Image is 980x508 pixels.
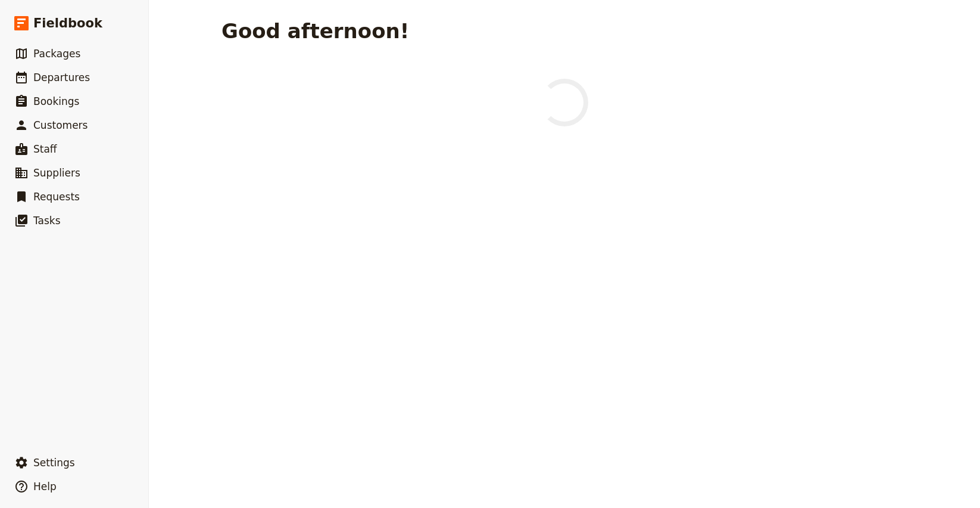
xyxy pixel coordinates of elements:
h1: Good afternoon! [221,19,409,43]
span: Settings [33,457,75,469]
span: Requests [33,191,80,203]
span: Packages [33,48,80,60]
span: Departures [33,72,90,83]
span: Help [33,481,57,492]
span: Fieldbook [33,14,102,32]
span: Bookings [33,95,79,107]
span: Tasks [33,215,61,227]
span: Customers [33,119,88,131]
span: Staff [33,143,57,155]
span: Suppliers [33,167,80,179]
